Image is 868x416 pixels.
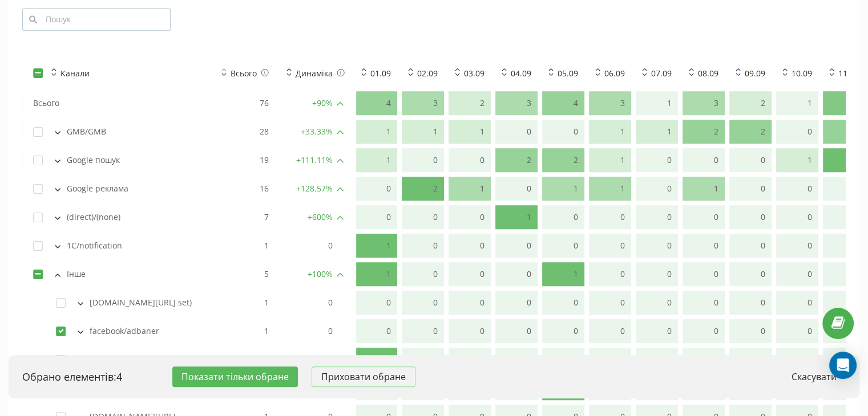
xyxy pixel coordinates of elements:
[642,97,672,109] div: 1
[221,297,269,308] div: 1
[286,67,345,79] div: Динаміка
[642,126,672,137] div: 1
[361,154,391,166] div: 1
[301,126,333,137] span: + 33.33 %
[502,126,531,137] div: 0
[736,97,765,109] div: 2
[782,268,812,280] div: 0
[221,126,269,137] div: 28
[782,183,812,194] div: 0
[736,240,765,251] div: 0
[33,154,204,166] div: Google пошук
[408,297,438,308] div: 0
[642,67,672,79] div: 07.09
[308,268,333,280] span: + 100 %
[502,354,531,365] div: 0
[642,297,672,308] div: 0
[455,183,485,194] div: 1
[595,240,625,251] div: 0
[221,183,269,194] div: 16
[455,97,485,109] div: 2
[502,97,531,109] div: 3
[33,211,204,223] div: (direct)/(none)
[22,369,122,385] div: Обрано елементів : 4
[361,126,391,137] div: 1
[642,240,672,251] div: 0
[221,97,269,109] div: 76
[408,354,438,365] div: 0
[782,67,812,79] div: 10.09
[455,297,485,308] div: 0
[782,240,812,251] div: 0
[829,268,859,280] div: 0
[548,126,578,137] div: 0
[408,126,438,137] div: 1
[548,297,578,308] div: 0
[328,240,333,251] span: 0
[782,126,812,137] div: 0
[689,268,718,280] div: 0
[221,67,269,79] div: Всього
[548,183,578,194] div: 1
[736,183,765,194] div: 0
[829,126,859,137] div: 2
[308,211,333,223] span: + 600 %
[736,268,765,280] div: 0
[689,154,718,166] div: 0
[548,97,578,109] div: 4
[172,367,298,388] button: Показати тільки обране
[595,325,625,337] div: 0
[361,183,391,194] div: 0
[361,67,391,79] div: 01.09
[829,154,859,166] div: 3
[548,268,578,280] div: 1
[408,183,438,194] div: 2
[328,325,333,337] span: 0
[782,97,812,109] div: 1
[829,97,859,109] div: 5
[829,352,857,379] div: Open Intercom Messenger
[595,67,625,79] div: 06.09
[642,268,672,280] div: 0
[782,211,812,223] div: 0
[736,67,765,79] div: 09.09
[328,354,333,365] span: 0
[455,154,485,166] div: 0
[408,154,438,166] div: 0
[782,325,812,337] div: 0
[312,97,333,109] span: + 90 %
[548,211,578,223] div: 0
[221,240,269,251] div: 1
[595,126,625,137] div: 1
[502,183,531,194] div: 0
[455,67,485,79] div: 03.09
[642,325,672,337] div: 0
[455,325,485,337] div: 0
[408,211,438,223] div: 0
[33,126,204,137] div: GMB/GMB
[736,297,765,308] div: 0
[455,354,485,365] div: 0
[408,240,438,251] div: 0
[829,211,859,223] div: 0
[782,154,812,166] div: 1
[689,354,718,365] div: 0
[33,354,204,365] div: facebook/adbanner
[736,154,765,166] div: 0
[361,97,391,109] div: 4
[642,154,672,166] div: 0
[33,297,204,308] div: [DOMAIN_NAME][URL] set)
[502,297,531,308] div: 0
[689,211,718,223] div: 0
[595,183,625,194] div: 1
[361,211,391,223] div: 0
[595,154,625,166] div: 1
[221,354,269,365] div: 1
[595,297,625,308] div: 0
[33,183,204,194] div: Google реклама
[689,240,718,251] div: 0
[829,240,859,251] div: 0
[502,268,531,280] div: 0
[548,325,578,337] div: 0
[502,240,531,251] div: 0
